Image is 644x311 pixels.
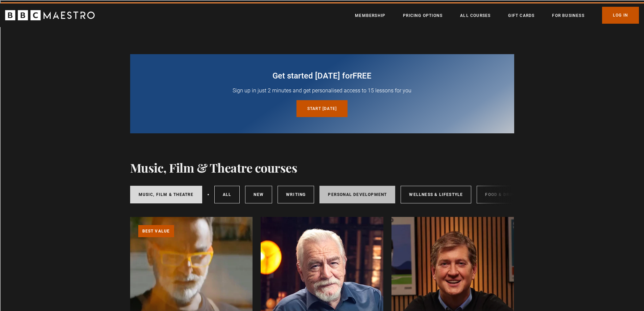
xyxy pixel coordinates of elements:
a: Membership [355,12,385,19]
a: For business [552,12,584,19]
a: All Courses [460,12,491,19]
div: Sign out [3,33,641,39]
div: Sort A > Z [3,3,641,9]
svg: BBC Maestro [5,10,95,20]
a: Pricing Options [403,12,443,19]
div: Sort New > Old [3,9,641,15]
a: Log In [602,7,639,24]
div: Options [3,27,641,33]
nav: Primary [355,7,639,24]
a: Gift Cards [508,12,534,19]
div: Move To ... [3,15,641,21]
div: Delete [3,21,641,27]
div: Rename [3,39,641,45]
p: Best value [138,225,174,237]
div: Move To ... [3,45,641,51]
